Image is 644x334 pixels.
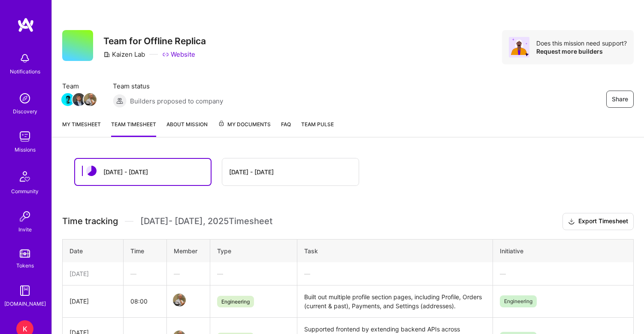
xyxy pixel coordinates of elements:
[130,97,223,106] span: Builders proposed to company
[123,239,166,262] th: Time
[103,50,145,59] div: Kaizen Lab
[10,67,40,76] div: Notifications
[17,17,34,33] img: logo
[111,120,156,137] a: Team timesheet
[493,239,633,262] th: Initiative
[70,297,116,306] div: [DATE]
[174,293,185,307] a: Team Member Avatar
[11,187,39,196] div: Community
[103,167,148,176] div: [DATE] - [DATE]
[16,90,33,107] img: discovery
[612,95,628,103] span: Share
[500,295,537,307] span: Engineering
[217,269,290,278] div: —
[18,225,32,234] div: Invite
[304,269,486,278] div: —
[568,217,575,226] i: icon Download
[15,166,35,187] img: Community
[16,261,34,270] div: Tokens
[16,208,33,225] img: Invite
[562,213,634,230] button: Export Timesheet
[16,282,33,299] img: guide book
[16,50,33,67] img: bell
[174,269,203,278] div: —
[167,239,210,262] th: Member
[229,167,274,176] div: [DATE] - [DATE]
[84,93,97,106] img: Team Member Avatar
[217,296,254,307] span: Engineering
[297,239,493,262] th: Task
[70,269,116,278] div: [DATE]
[15,145,36,154] div: Missions
[301,121,334,128] span: Team Pulse
[606,91,634,108] button: Share
[509,37,529,58] img: Avatar
[210,239,297,262] th: Type
[536,47,627,55] div: Request more builders
[218,120,271,129] span: My Documents
[500,269,626,278] div: —
[73,92,85,107] a: Team Member Avatar
[86,166,97,176] img: status icon
[73,93,85,106] img: Team Member Avatar
[62,120,101,137] a: My timesheet
[166,120,208,137] a: About Mission
[20,249,30,258] img: tokens
[63,239,124,262] th: Date
[301,120,334,137] a: Team Pulse
[113,94,127,108] img: Builders proposed to company
[61,93,74,106] img: Team Member Avatar
[13,107,37,116] div: Discovery
[113,82,223,91] span: Team status
[218,120,271,137] a: My Documents
[162,50,195,59] a: Website
[123,285,166,317] td: 08:00
[85,92,96,107] a: Team Member Avatar
[16,128,33,145] img: teamwork
[103,36,206,46] h3: Team for Offline Replica
[140,216,272,227] span: [DATE] - [DATE] , 2025 Timesheet
[103,51,110,58] i: icon CompanyGray
[130,269,160,278] div: —
[62,82,96,91] span: Team
[62,216,118,227] span: Time tracking
[536,39,627,47] div: Does this mission need support?
[4,299,46,308] div: [DOMAIN_NAME]
[173,294,186,307] img: Team Member Avatar
[62,92,73,107] a: Team Member Avatar
[297,285,493,317] td: Built out multiple profile section pages, including Profile, Orders (current & past), Payments, a...
[281,120,291,137] a: FAQ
